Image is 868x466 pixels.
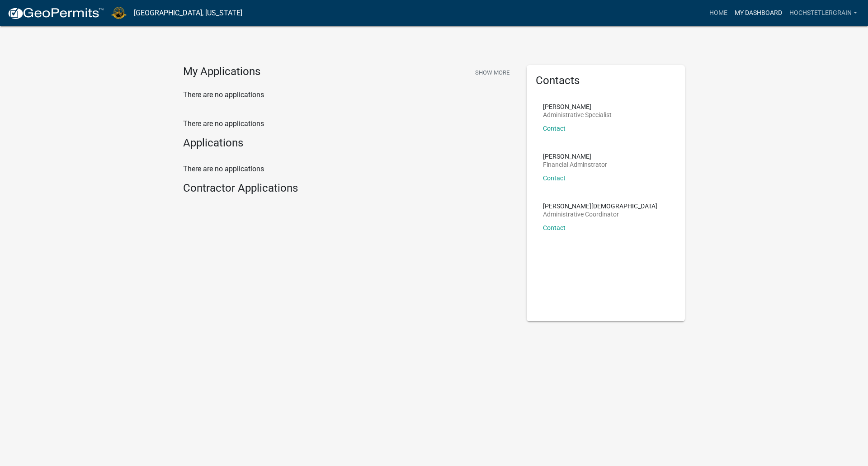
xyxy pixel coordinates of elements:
[472,65,513,80] button: Show More
[134,5,242,21] a: [GEOGRAPHIC_DATA], [US_STATE]
[543,125,566,132] a: Contact
[183,182,513,195] h4: Contractor Applications
[183,118,513,129] p: There are no applications
[543,203,657,209] p: [PERSON_NAME][DEMOGRAPHIC_DATA]
[543,112,612,118] p: Administrative Specialist
[183,65,260,79] h4: My Applications
[536,74,676,87] h5: Contacts
[543,104,612,110] p: [PERSON_NAME]
[183,164,513,174] p: There are no applications
[543,161,607,168] p: Financial Adminstrator
[706,5,731,22] a: Home
[183,137,513,150] h4: Applications
[111,7,127,19] img: La Porte County, Indiana
[543,224,566,231] a: Contact
[786,5,861,22] a: hochstetlergrain
[183,89,513,100] p: There are no applications
[543,174,566,182] a: Contact
[543,211,657,217] p: Administrative Coordinator
[543,153,607,160] p: [PERSON_NAME]
[731,5,786,22] a: My Dashboard
[183,137,513,153] wm-workflow-list-section: Applications
[183,182,513,198] wm-workflow-list-section: Contractor Applications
